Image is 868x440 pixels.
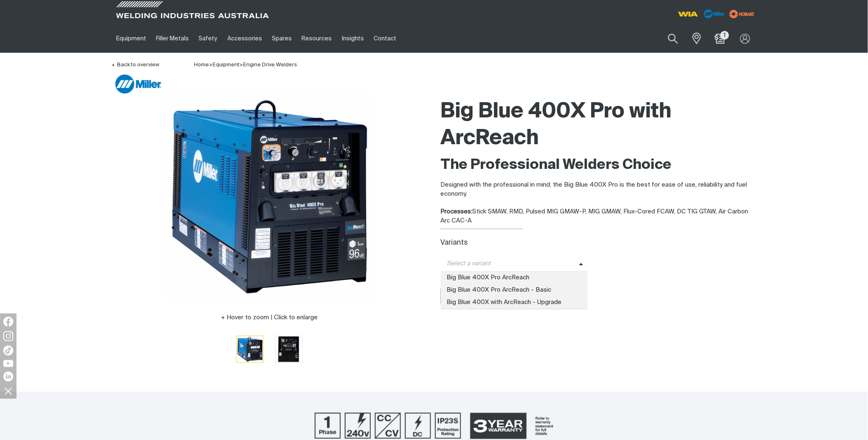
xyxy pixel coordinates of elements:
[441,284,588,297] span: Big Blue 400X Pro ArcReach - Basic
[441,98,757,152] h1: Big Blue 400X Pro with ArcReach
[194,24,222,53] a: Safety
[727,8,757,20] img: miller
[441,207,757,226] div: Stick SMAW, RMD, Pulsed MIG GMAW-P, MIG GMAW, Flux-Cored FCAW, DC TIG GTAW, Air Carbon Arc CAC-A
[236,336,264,363] button: Go to slide 1
[3,346,13,356] img: TikTok
[222,24,267,53] a: Accessories
[1,384,15,398] img: hide socials
[297,24,337,53] a: Resources
[345,413,371,439] img: 240V
[267,24,297,53] a: Spares
[276,336,302,363] img: Big Blue 400X Pro with ArcReach
[111,62,159,68] a: Back to overview
[405,413,431,439] img: DC
[209,62,213,68] span: >
[239,62,243,68] span: >
[441,156,757,174] h2: The Professional Welders Choice
[111,24,596,53] nav: Main
[649,29,687,48] input: Product name or item number...
[337,24,369,53] a: Insights
[441,239,468,246] label: Variants
[3,317,13,327] img: Facebook
[213,62,239,68] a: Equipment
[275,336,302,363] button: Go to slide 2
[441,208,473,215] strong: Processes:
[435,413,461,439] img: IP23S Protection Rating
[111,24,151,53] a: Equipment
[216,313,323,323] button: Hover to zoom | Click to enlarge
[441,272,588,284] span: Big Blue 400X Pro ArcReach
[659,29,687,48] button: Search products
[369,24,401,53] a: Contact
[194,61,209,68] a: Home
[115,75,161,94] img: Miller
[3,360,13,367] img: YouTube
[3,331,13,341] img: Instagram
[375,413,401,439] img: CC/CV
[441,297,588,309] span: Big Blue 400X with ArcReach - Upgrade
[441,259,579,269] span: Select a variant
[166,94,372,300] img: Big Blue 400X Pro with ArcReach
[194,62,209,68] span: Home
[151,24,194,53] a: Filler Metals
[441,180,757,199] p: Designed with the professional in mind, the Big Blue 400X Pro is the best for ease of use, reliab...
[243,62,297,68] a: Engine Drive Welders
[315,413,341,439] img: One Phase
[237,336,263,363] img: Big Blue 400X Pro with ArcReach
[3,372,13,381] img: LinkedIn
